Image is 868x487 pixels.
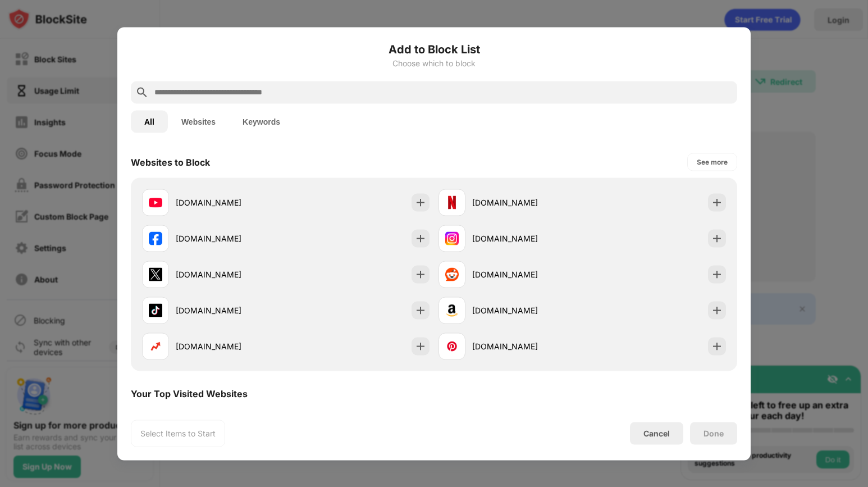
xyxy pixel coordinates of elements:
img: favicons [149,303,162,317]
div: Select Items to Start [140,427,216,439]
div: Choose which to block [131,58,737,67]
div: [DOMAIN_NAME] [472,233,582,244]
h6: Add to Block List [131,40,737,57]
div: [DOMAIN_NAME] [176,268,286,280]
button: Keywords [229,110,294,133]
div: Websites to Block [131,156,210,167]
img: favicons [445,339,459,353]
img: favicons [149,195,162,209]
img: favicons [149,339,162,353]
img: search.svg [135,85,149,99]
div: [DOMAIN_NAME] [176,304,286,316]
img: favicons [149,231,162,245]
div: Cancel [643,429,670,438]
div: [DOMAIN_NAME] [472,340,582,352]
img: favicons [445,195,459,209]
img: favicons [445,303,459,317]
div: Your Top Visited Websites [131,388,248,399]
img: favicons [445,267,459,281]
div: [DOMAIN_NAME] [176,233,286,244]
img: favicons [149,267,162,281]
img: favicons [445,231,459,245]
div: See more [697,156,728,167]
div: [DOMAIN_NAME] [472,197,582,208]
div: [DOMAIN_NAME] [472,268,582,280]
button: All [131,110,168,133]
div: [DOMAIN_NAME] [176,340,286,352]
div: [DOMAIN_NAME] [176,197,286,208]
button: Websites [168,110,229,133]
div: Done [703,429,724,438]
div: [DOMAIN_NAME] [472,304,582,316]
